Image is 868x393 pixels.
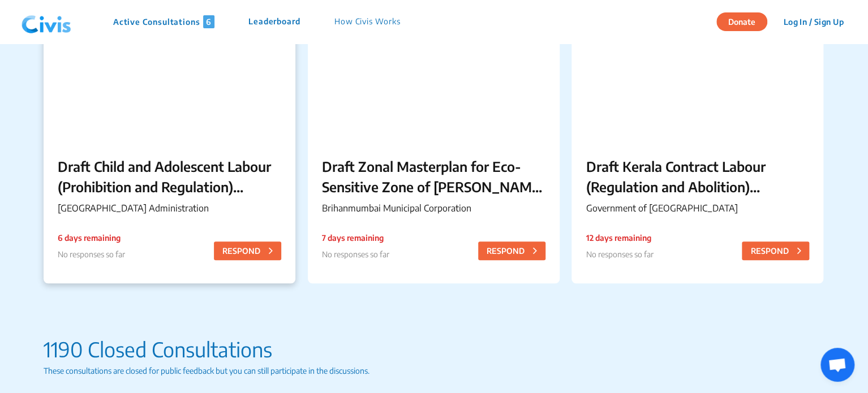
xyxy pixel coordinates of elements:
[44,365,825,377] p: These consultations are closed for public feedback but you can still participate in the discussions.
[113,15,214,28] p: Active Consultations
[586,232,653,244] p: 12 days remaining
[322,249,389,259] span: No responses so far
[742,241,809,260] button: RESPOND
[58,156,281,197] p: Draft Child and Adolescent Labour (Prohibition and Regulation) Chandigarh Rules, 2025
[322,201,545,215] p: Brihanmumbai Municipal Corporation
[322,156,545,197] p: Draft Zonal Masterplan for Eco- Sensitive Zone of [PERSON_NAME][GEOGRAPHIC_DATA]
[248,15,300,28] p: Leaderboard
[334,15,401,28] p: How Civis Works
[478,241,545,260] button: RESPOND
[214,241,281,260] button: RESPOND
[44,1,295,283] a: Draft Child and Adolescent Labour (Prohibition and Regulation) Chandigarh Rules, 2025[GEOGRAPHIC_...
[586,201,809,215] p: Government of [GEOGRAPHIC_DATA]
[17,5,76,39] img: navlogo.png
[716,15,776,27] a: Donate
[820,348,854,382] div: Open chat
[44,334,825,365] p: 1190 Closed Consultations
[58,232,125,244] p: 6 days remaining
[586,249,653,259] span: No responses so far
[203,15,214,28] span: 6
[586,156,809,197] p: Draft Kerala Contract Labour (Regulation and Abolition) (Amendment) Rules, 2025
[571,1,823,283] a: Draft Kerala Contract Labour (Regulation and Abolition) (Amendment) Rules, 2025Government of [GEO...
[322,232,389,244] p: 7 days remaining
[58,201,281,215] p: [GEOGRAPHIC_DATA] Administration
[776,13,851,31] button: Log In / Sign Up
[308,1,560,283] a: Draft Zonal Masterplan for Eco- Sensitive Zone of [PERSON_NAME][GEOGRAPHIC_DATA]Brihanmumbai Muni...
[716,12,767,31] button: Donate
[58,249,125,259] span: No responses so far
